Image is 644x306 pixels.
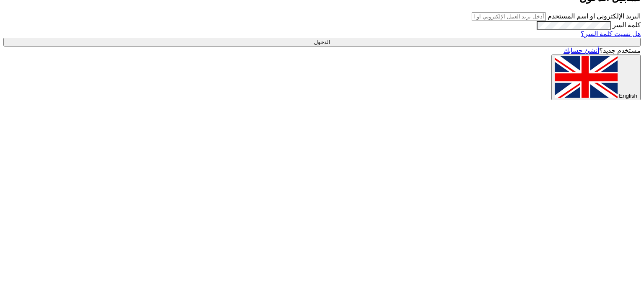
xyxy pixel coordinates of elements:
a: هل نسيت كلمة السر؟ [581,30,641,37]
span: English [619,93,637,99]
a: أنشئ حسابك [563,47,599,54]
label: البريد الإلكتروني او اسم المستخدم [548,13,641,20]
img: en-US.png [555,56,618,98]
label: كلمة السر [613,21,641,29]
div: مستخدم جديد؟ [3,47,641,54]
input: الدخول [3,38,641,47]
button: English [551,54,641,100]
input: أدخل بريد العمل الإلكتروني او اسم المستخدم الخاص بك ... [472,12,546,21]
